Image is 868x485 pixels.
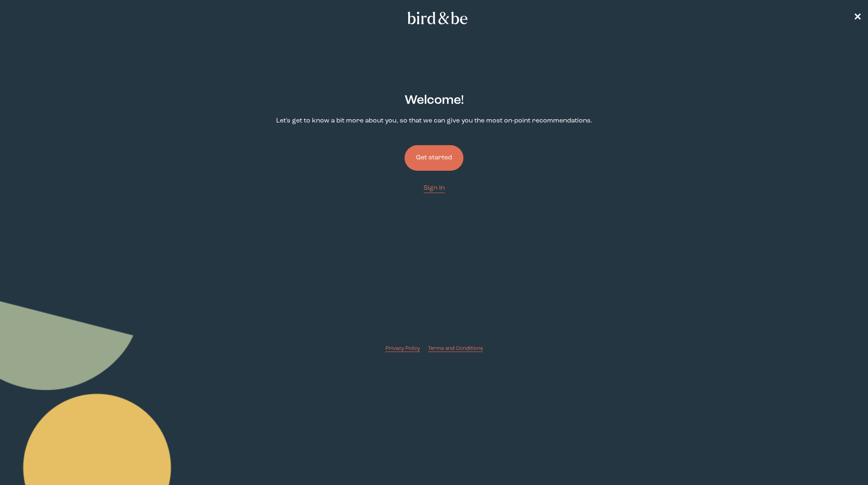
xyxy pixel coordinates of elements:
a: ✕ [853,11,862,25]
span: Sign In [424,185,445,191]
p: Let's get to know a bit more about you, so that we can give you the most on-point recommendations. [276,116,592,126]
span: ✕ [853,13,862,23]
span: Terms and Conditions [428,346,483,351]
span: Privacy Policy [385,346,420,351]
h2: Welcome ! [405,91,464,110]
iframe: Gorgias live chat messenger [827,447,860,477]
a: Get started [405,132,463,184]
button: Get started [405,145,463,171]
a: Privacy Policy [385,345,420,352]
a: Sign In [424,184,445,193]
a: Terms and Conditions [428,345,483,352]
